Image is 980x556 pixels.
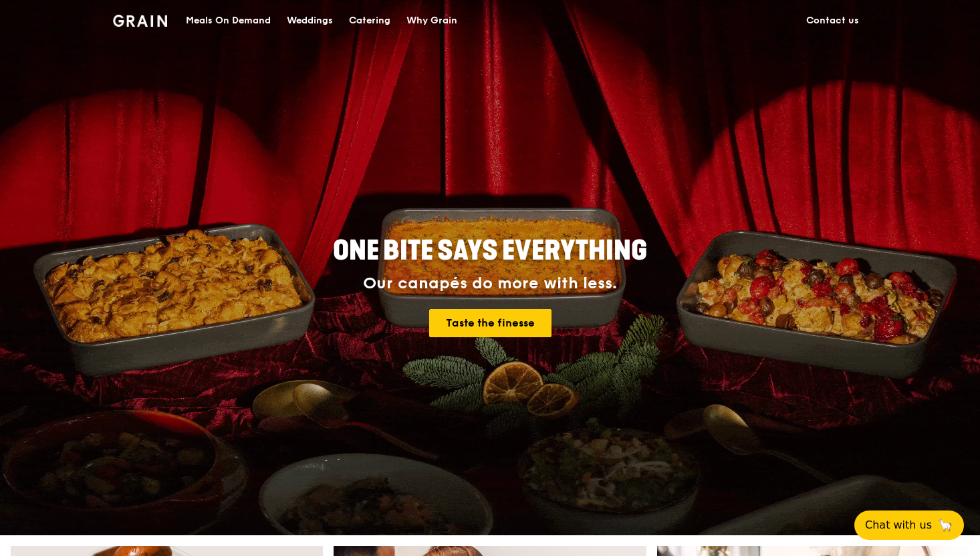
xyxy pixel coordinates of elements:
div: Our canapés do more with less. [249,274,731,293]
a: Weddings [279,1,341,41]
a: Contact us [798,1,867,41]
button: Chat with us🦙 [854,511,964,540]
a: Catering [341,1,398,41]
span: ONE BITE SAYS EVERYTHING [333,235,647,267]
div: Meals On Demand [186,1,271,41]
div: Weddings [287,1,333,41]
a: Taste the finesse [429,309,552,337]
div: Catering [349,1,390,41]
a: Why Grain [398,1,465,41]
img: Grain [113,15,167,27]
span: 🦙 [937,517,953,533]
div: Why Grain [406,1,457,41]
span: Chat with us [865,517,932,533]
